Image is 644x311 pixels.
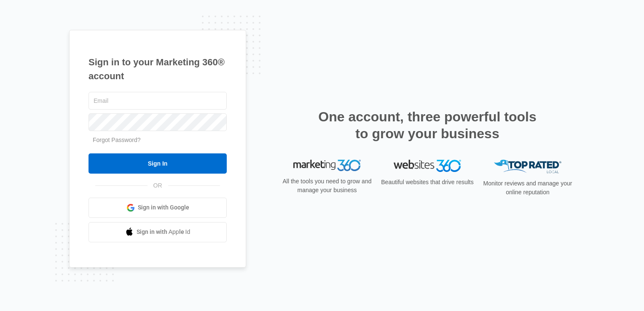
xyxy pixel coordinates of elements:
[494,160,561,174] img: Top Rated Local
[480,179,575,197] p: Monitor reviews and manage your online reputation
[138,203,189,212] span: Sign in with Google
[89,153,227,174] input: Sign In
[137,228,191,236] span: Sign in with Apple Id
[93,137,141,143] a: Forgot Password?
[148,181,168,190] span: OR
[293,160,361,172] img: Marketing 360
[89,222,227,242] a: Sign in with Apple Id
[316,108,539,142] h2: One account, three powerful tools to grow your business
[280,177,374,195] p: All the tools you need to grow and manage your business
[89,198,227,218] a: Sign in with Google
[394,160,461,172] img: Websites 360
[89,92,227,110] input: Email
[380,178,475,187] p: Beautiful websites that drive results
[89,55,227,83] h1: Sign in to your Marketing 360® account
